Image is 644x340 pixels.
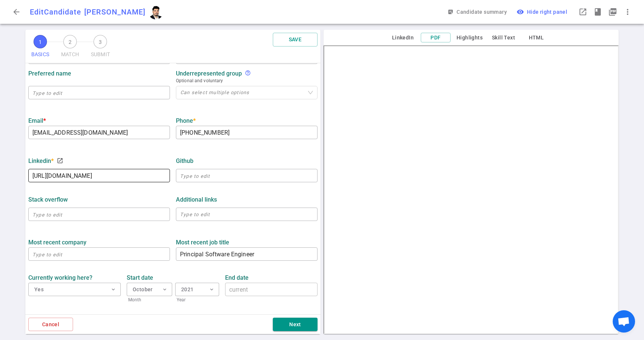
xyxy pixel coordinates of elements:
span: SUBMIT [91,48,110,61]
textarea: Principal Software Engineer [180,250,313,259]
span: arrow_back [12,7,21,16]
strong: Additional links [176,196,217,203]
label: Email [28,117,170,124]
strong: GitHub [176,157,193,164]
span: 2 [63,35,77,48]
button: PDF [421,33,451,43]
button: visibilityHide right panel [513,5,572,19]
button: Open LinkedIn as a popup [575,4,590,19]
textarea: current [229,285,313,294]
button: Cancel [28,318,73,331]
span: more_vert [623,7,632,16]
input: Type to edit [28,87,170,99]
button: 3SUBMIT [88,33,113,63]
iframe: candidate_document_preview__iframe [323,45,619,334]
button: Next [273,318,318,331]
div: We support diversity and inclusion to create equitable futures and prohibit discrimination and ha... [245,70,251,77]
span: launch [57,157,63,164]
button: Go back [9,4,24,19]
img: ab4f25d037c55f384b7af2e68463475a [148,4,163,19]
label: Start date [127,274,219,281]
i: picture_as_pdf [608,7,617,16]
button: October [127,283,172,296]
button: LinkedIn [388,33,418,42]
button: 2021 [175,283,219,296]
span: expand_more [110,286,116,292]
button: SAVE [273,33,318,46]
button: Open sticky note [446,5,510,19]
button: Open resume highlights in a popup [590,4,605,19]
span: launch [578,7,587,16]
input: Type to edit [28,170,170,182]
div: Open chat [613,310,635,333]
strong: Underrepresented Group [176,70,242,77]
span: Edit Candidate [30,7,81,16]
input: Type to edit [28,248,170,260]
label: End date [225,274,318,281]
button: Highlights [454,33,486,42]
label: Most recent job title [176,239,318,246]
button: HTML [521,33,551,42]
input: Type to edit [176,170,318,182]
input: Type to edit [176,126,318,138]
span: expand_more [209,286,215,292]
label: Phone [176,117,318,124]
strong: Stack Overflow [28,196,68,203]
button: 2MATCH [58,33,82,63]
label: Currently working here? [28,274,121,281]
button: 1BASICS [28,33,52,63]
span: MATCH [61,48,79,61]
span: Year [175,296,219,304]
button: Open PDF in a popup [605,4,620,19]
span: book [593,7,602,16]
button: Yes [28,283,121,296]
span: [PERSON_NAME] [84,7,145,16]
strong: LinkedIn [28,157,54,164]
button: Skill Text [489,33,518,42]
strong: Preferred name [28,70,71,77]
i: visibility [517,8,524,16]
span: 1 [34,35,47,48]
input: Type to edit [28,126,170,138]
span: Month [127,296,172,304]
label: Most recent company [28,239,170,246]
span: Optional and voluntary [176,77,318,84]
span: BASICS [31,48,49,61]
span: expand_more [162,286,168,292]
span: sticky_note_2 [448,9,454,15]
input: Type to edit [28,208,170,220]
i: help_outline [245,70,251,76]
span: 3 [94,35,107,48]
